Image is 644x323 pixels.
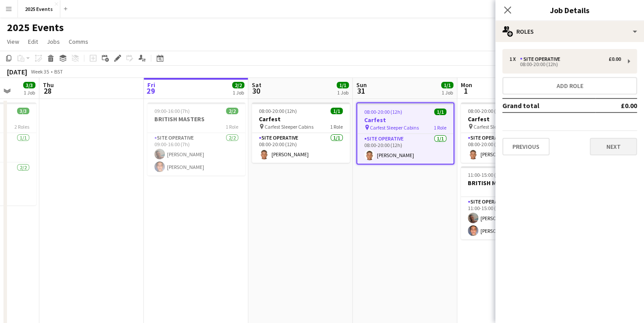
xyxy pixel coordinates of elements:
[232,82,244,88] span: 2/2
[24,89,35,96] div: 1 Job
[43,81,54,89] span: Thu
[461,115,559,123] h3: Carfest
[595,98,637,112] td: £0.00
[23,82,35,88] span: 3/3
[502,98,595,112] td: Grand total
[370,124,419,131] span: Carfest Sleeper Cabins
[7,67,27,76] div: [DATE]
[495,21,644,42] div: Roles
[337,82,349,88] span: 1/1
[442,89,453,96] div: 1 Job
[154,108,190,114] span: 09:00-16:00 (7h)
[18,0,60,18] button: 2025 Events
[147,102,245,176] app-job-card: 09:00-16:00 (7h)2/2BRITISH MASTERS1 RoleSite Operative2/209:00-16:00 (7h)[PERSON_NAME][PERSON_NAME]
[330,123,343,130] span: 1 Role
[252,102,350,163] app-job-card: 08:00-20:00 (12h)1/1Carfest Carfest Sleeper Cabins1 RoleSite Operative1/108:00-20:00 (12h)[PERSON...
[364,109,402,115] span: 08:00-20:00 (12h)
[14,123,29,130] span: 2 Roles
[226,108,238,114] span: 2/2
[461,81,472,89] span: Mon
[468,108,506,114] span: 08:00-20:00 (12h)
[147,133,245,176] app-card-role: Site Operative2/209:00-16:00 (7h)[PERSON_NAME][PERSON_NAME]
[69,38,88,46] span: Comms
[24,36,42,47] a: Edit
[502,77,637,95] button: Add role
[590,138,637,155] button: Next
[7,38,19,46] span: View
[337,89,348,96] div: 1 Job
[43,36,63,47] a: Jobs
[265,123,313,130] span: Carfest Sleeper Cabins
[65,36,92,47] a: Comms
[460,86,472,96] span: 1
[54,68,63,75] div: BST
[441,82,453,88] span: 1/1
[461,133,559,163] app-card-role: Site Operative1/108:00-20:00 (12h)[PERSON_NAME]
[252,133,350,163] app-card-role: Site Operative1/108:00-20:00 (12h)[PERSON_NAME]
[42,86,54,96] span: 28
[29,68,51,75] span: Week 35
[7,21,64,34] h1: 2025 Events
[461,197,559,239] app-card-role: Site Operative2/211:00-15:00 (4h)[PERSON_NAME][PERSON_NAME]
[252,115,350,123] h3: Carfest
[146,86,155,96] span: 29
[252,81,261,89] span: Sat
[3,36,23,47] a: View
[461,166,559,239] app-job-card: 11:00-15:00 (4h)2/2BRITISH MASTERS1 RoleSite Operative2/211:00-15:00 (4h)[PERSON_NAME][PERSON_NAME]
[147,81,155,89] span: Fri
[461,102,559,163] app-job-card: 08:00-20:00 (12h)1/1Carfest Carfest Sleeper Cabins1 RoleSite Operative1/108:00-20:00 (12h)[PERSON...
[355,86,367,96] span: 31
[357,134,453,164] app-card-role: Site Operative1/108:00-20:00 (12h)[PERSON_NAME]
[226,123,238,130] span: 1 Role
[331,108,343,114] span: 1/1
[28,38,38,46] span: Edit
[434,109,446,115] span: 1/1
[17,108,29,114] span: 3/3
[468,172,503,178] span: 11:00-15:00 (4h)
[233,89,244,96] div: 1 Job
[356,102,454,165] app-job-card: 08:00-20:00 (12h)1/1Carfest Carfest Sleeper Cabins1 RoleSite Operative1/108:00-20:00 (12h)[PERSON...
[47,38,60,46] span: Jobs
[434,124,446,131] span: 1 Role
[259,108,297,114] span: 08:00-20:00 (12h)
[356,81,367,89] span: Sun
[357,116,453,124] h3: Carfest
[251,86,261,96] span: 30
[461,179,559,187] h3: BRITISH MASTERS
[509,56,520,62] div: 1 x
[520,56,564,62] div: Site Operative
[147,115,245,123] h3: BRITISH MASTERS
[502,138,550,155] button: Previous
[495,4,644,16] h3: Job Details
[473,123,522,130] span: Carfest Sleeper Cabins
[509,62,621,67] div: 08:00-20:00 (12h)
[609,56,621,62] div: £0.00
